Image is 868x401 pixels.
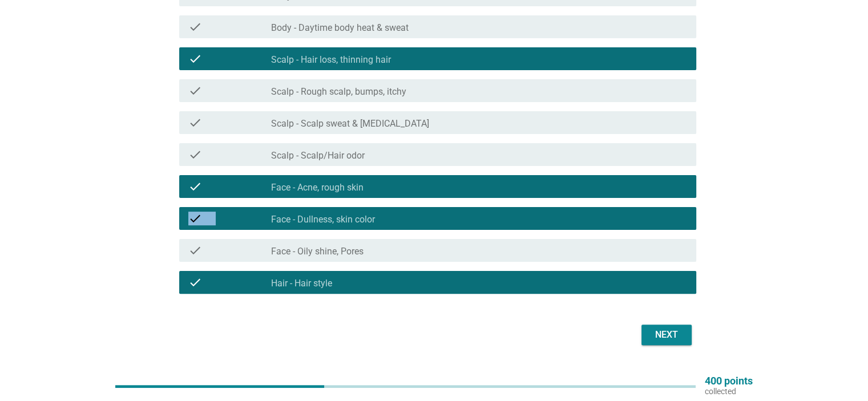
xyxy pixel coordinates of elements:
i: check [188,148,202,161]
label: Scalp - Hair loss, thinning hair [271,54,391,66]
i: check [188,244,202,257]
label: Face - Oily shine, Pores [271,246,364,257]
i: check [188,52,202,66]
i: check [188,84,202,98]
p: 400 points [705,376,753,386]
button: Next [641,325,692,345]
label: Scalp - Rough scalp, bumps, itchy [271,86,406,98]
label: Scalp - Scalp/Hair odor [271,150,365,161]
i: check [188,212,202,225]
label: Body - Daytime body heat & sweat [271,22,409,34]
label: Face - Dullness, skin color [271,214,375,225]
label: Face - Acne, rough skin [271,182,364,193]
p: collected [705,386,753,396]
label: Scalp - Scalp sweat & [MEDICAL_DATA] [271,118,429,129]
i: check [188,276,202,289]
i: check [188,180,202,193]
div: Next [651,328,683,342]
label: Hair - Hair style [271,278,332,289]
i: check [188,116,202,129]
i: check [188,20,202,34]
